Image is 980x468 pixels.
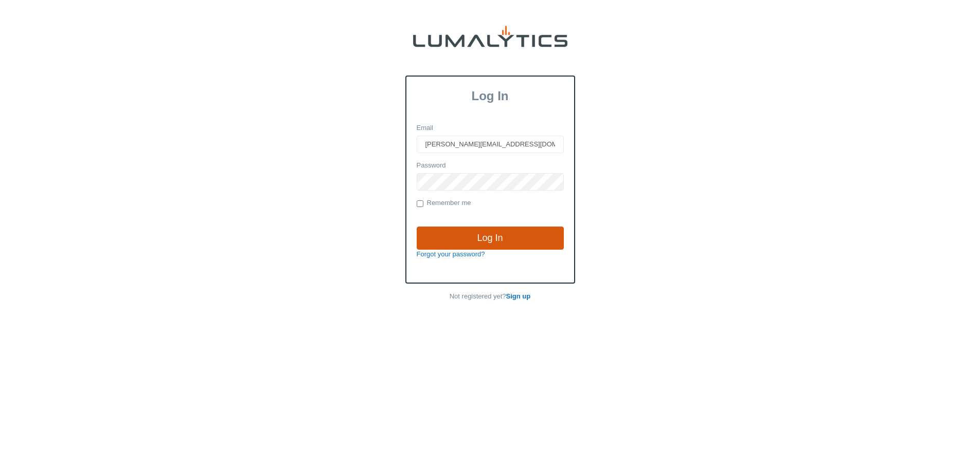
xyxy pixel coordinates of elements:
[406,89,574,103] h3: Log In
[417,250,485,258] a: Forgot your password?
[413,26,567,47] img: lumalytics-black-e9b537c871f77d9ce8d3a6940f85695cd68c596e3f819dc492052d1098752254.png
[417,200,423,207] input: Remember me
[417,198,471,209] label: Remember me
[417,227,564,250] input: Log In
[405,292,575,302] p: Not registered yet?
[417,161,446,171] label: Password
[417,123,434,133] label: Email
[506,292,531,300] a: Sign up
[417,136,564,153] input: Email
